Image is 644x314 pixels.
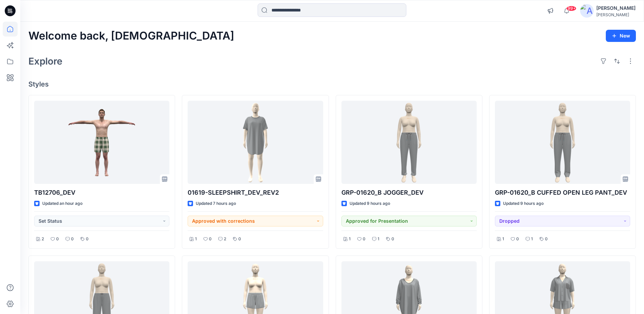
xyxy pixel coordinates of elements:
a: GRP-01620_B JOGGER_DEV [341,101,477,184]
div: [PERSON_NAME] [596,12,636,17]
p: 1 [378,236,379,243]
p: 01619-SLEEPSHIRT_DEV_REV2 [188,188,323,197]
p: 0 [391,236,394,243]
p: 2 [42,236,44,243]
p: Updated 9 hours ago [503,200,544,207]
a: TB12706_DEV [34,101,169,184]
a: GRP-01620_B CUFFED OPEN LEG PANT_DEV [495,101,630,184]
img: avatar [580,4,594,18]
button: New [606,30,636,42]
h2: Explore [28,56,63,67]
p: 0 [86,236,89,243]
div: [PERSON_NAME] [596,4,636,12]
p: 0 [56,236,59,243]
p: Updated 7 hours ago [196,200,236,207]
h4: Styles [28,80,636,88]
p: 0 [516,236,519,243]
p: Updated 9 hours ago [350,200,390,207]
p: 0 [238,236,241,243]
h2: Welcome back, [DEMOGRAPHIC_DATA] [28,30,234,42]
p: GRP-01620_B JOGGER_DEV [341,188,477,197]
p: 0 [545,236,548,243]
p: 2 [224,236,226,243]
p: 1 [349,236,351,243]
p: TB12706_DEV [34,188,169,197]
p: 0 [363,236,365,243]
p: 0 [71,236,74,243]
p: 1 [531,236,533,243]
span: 99+ [566,6,576,11]
p: 1 [502,236,504,243]
p: 0 [209,236,212,243]
a: 01619-SLEEPSHIRT_DEV_REV2 [188,101,323,184]
p: 1 [195,236,197,243]
p: GRP-01620_B CUFFED OPEN LEG PANT_DEV [495,188,630,197]
p: Updated an hour ago [42,200,82,207]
